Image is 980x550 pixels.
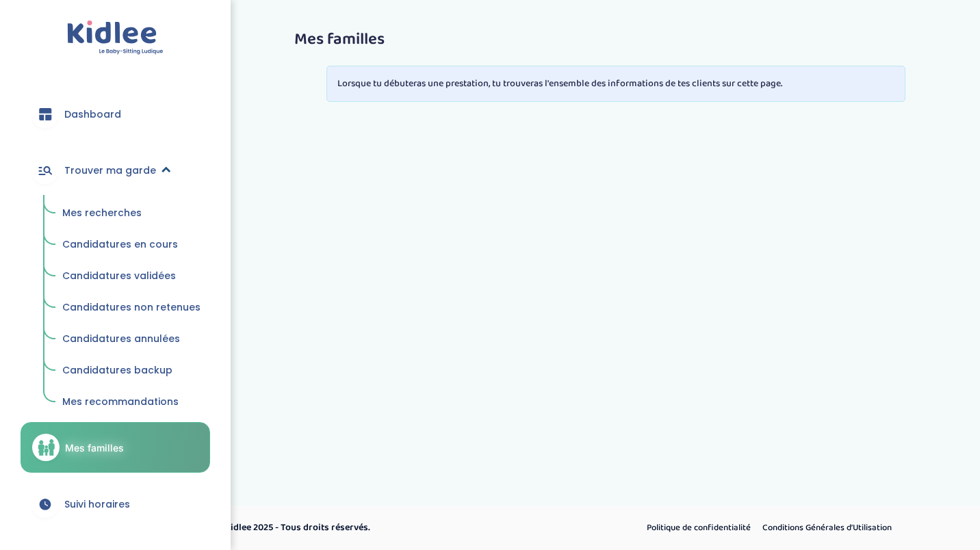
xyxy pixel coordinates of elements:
[53,389,210,415] a: Mes recommandations
[62,206,142,220] span: Mes recherches
[21,90,210,139] a: Dashboard
[642,519,756,537] a: Politique de confidentialité
[216,521,548,535] p: © Kidlee 2025 - Tous droits réservés.
[53,358,210,384] a: Candidatures backup
[62,332,180,345] span: Candidatures annulées
[64,163,156,178] span: Trouver ma garde
[62,300,201,314] span: Candidatures non retenues
[62,395,179,408] span: Mes recommandations
[65,441,124,455] span: Mes familles
[758,519,897,537] a: Conditions Générales d’Utilisation
[53,232,210,258] a: Candidatures en cours
[337,77,894,91] p: Lorsque tu débuteras une prestation, tu trouveras l'ensemble des informations de tes clients sur ...
[67,21,164,55] img: logo.svg
[53,295,210,321] a: Candidatures non retenues
[62,237,178,251] span: Candidatures en cours
[21,422,210,473] a: Mes familles
[53,200,210,226] a: Mes recherches
[64,107,121,122] span: Dashboard
[53,263,210,289] a: Candidatures validées
[62,269,176,283] span: Candidatures validées
[53,326,210,352] a: Candidatures annulées
[294,31,938,49] h3: Mes familles
[64,497,130,512] span: Suivi horaires
[62,363,172,377] span: Candidatures backup
[21,480,210,529] a: Suivi horaires
[21,146,210,195] a: Trouver ma garde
